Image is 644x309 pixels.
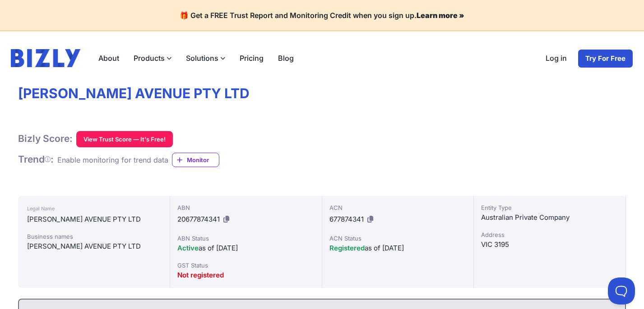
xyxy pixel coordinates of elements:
[27,214,161,225] div: [PERSON_NAME] AVENUE PTY LTD
[578,49,633,68] a: Try For Free
[27,232,161,241] div: Business names
[608,277,635,304] iframe: Toggle Customer Support
[27,203,161,214] div: Legal Name
[481,203,618,212] div: Entity Type
[481,212,618,223] div: Australian Private Company
[126,49,179,67] label: Products
[91,49,126,67] a: About
[11,49,80,67] img: bizly_logo.svg
[232,49,271,67] a: Pricing
[329,234,467,243] div: ACN Status
[27,241,161,252] div: [PERSON_NAME] AVENUE PTY LTD
[18,154,54,165] span: Trend :
[187,155,219,164] span: Monitor
[481,239,618,250] div: VIC 3195
[538,49,574,68] a: Log in
[11,11,633,20] h4: 🎁 Get a FREE Trust Report and Monitoring Credit when you sign up.
[177,215,220,223] span: 20677874341
[18,133,73,145] h1: Bizly Score:
[417,11,464,20] a: Learn more »
[329,203,467,212] div: ACN
[177,261,315,270] div: GST Status
[271,49,301,67] a: Blog
[481,230,618,239] div: Address
[177,203,315,212] div: ABN
[177,243,315,254] div: as of [DATE]
[76,131,173,147] button: View Trust Score — It's Free!
[329,215,364,223] span: 677874341
[177,271,224,279] span: Not registered
[172,153,219,167] a: Monitor
[18,85,626,102] h1: [PERSON_NAME] AVENUE PTY LTD
[57,154,168,165] div: Enable monitoring for trend data
[329,244,365,252] span: Registered
[177,234,315,243] div: ABN Status
[329,243,467,254] div: as of [DATE]
[177,244,199,252] span: Active
[179,49,232,67] label: Solutions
